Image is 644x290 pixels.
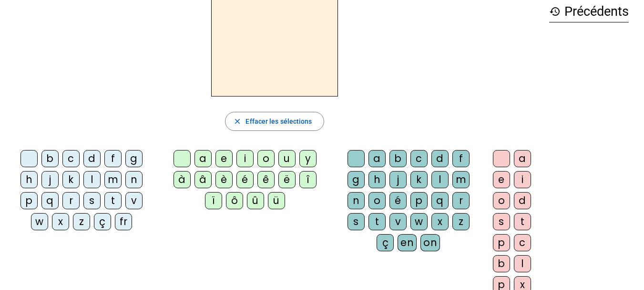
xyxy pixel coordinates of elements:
[236,171,254,188] div: é
[514,234,531,251] div: c
[493,171,510,188] div: e
[194,171,212,188] div: â
[514,171,531,188] div: i
[410,171,428,188] div: k
[493,213,510,230] div: s
[41,150,59,167] div: b
[104,171,122,188] div: m
[299,171,317,188] div: î
[389,150,407,167] div: b
[410,192,428,209] div: p
[398,234,417,251] div: en
[389,171,407,188] div: j
[493,192,510,209] div: o
[125,150,143,167] div: g
[104,192,122,209] div: t
[514,255,531,272] div: l
[514,192,531,209] div: d
[452,213,470,230] div: z
[94,213,111,230] div: ç
[514,213,531,230] div: t
[268,192,285,209] div: ü
[420,234,440,251] div: on
[431,150,449,167] div: d
[549,6,561,17] mat-icon: history
[215,171,233,188] div: è
[215,150,233,167] div: e
[348,192,365,209] div: n
[233,117,242,126] mat-icon: close
[493,255,510,272] div: b
[125,192,143,209] div: v
[20,171,38,188] div: h
[431,171,449,188] div: l
[348,213,365,230] div: s
[83,171,101,188] div: l
[247,192,264,209] div: û
[115,213,132,230] div: fr
[377,234,394,251] div: ç
[368,150,386,167] div: a
[125,171,143,188] div: n
[52,213,69,230] div: x
[389,213,407,230] div: v
[368,192,386,209] div: o
[257,171,275,188] div: ê
[31,213,48,230] div: w
[104,150,122,167] div: f
[278,171,296,188] div: ë
[368,171,386,188] div: h
[20,192,38,209] div: p
[205,192,222,209] div: ï
[389,192,407,209] div: é
[41,171,59,188] div: j
[225,112,324,131] button: Effacer les sélections
[431,213,449,230] div: x
[83,192,101,209] div: s
[73,213,90,230] div: z
[549,1,629,22] h3: Précédents
[348,171,365,188] div: g
[452,192,470,209] div: r
[83,150,101,167] div: d
[299,150,317,167] div: y
[257,150,275,167] div: o
[431,192,449,209] div: q
[245,116,312,127] span: Effacer les sélections
[410,213,428,230] div: w
[278,150,296,167] div: u
[493,234,510,251] div: p
[62,150,80,167] div: c
[368,213,386,230] div: t
[452,150,470,167] div: f
[410,150,428,167] div: c
[41,192,59,209] div: q
[62,192,80,209] div: r
[226,192,243,209] div: ô
[194,150,212,167] div: a
[62,171,80,188] div: k
[236,150,254,167] div: i
[174,171,191,188] div: à
[514,150,531,167] div: a
[452,171,470,188] div: m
